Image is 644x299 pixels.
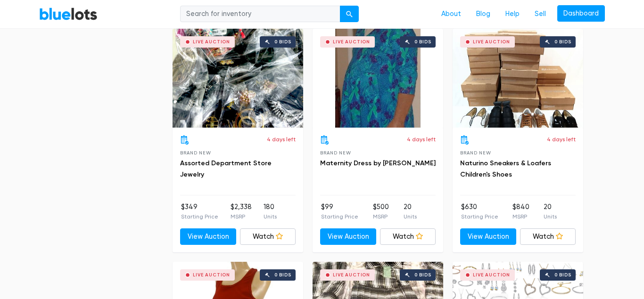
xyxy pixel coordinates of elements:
[180,150,211,155] span: Brand New
[407,135,436,144] p: 4 days left
[193,273,230,277] div: Live Auction
[512,212,529,221] p: MSRP
[404,212,417,221] p: Units
[320,150,351,155] span: Brand New
[313,29,443,128] a: Live Auction 0 bids
[264,212,277,221] p: Units
[404,202,417,221] li: 20
[414,40,431,44] div: 0 bids
[180,6,340,23] input: Search for inventory
[554,273,571,277] div: 0 bids
[173,29,303,128] a: Live Auction 0 bids
[320,228,376,245] a: View Auction
[39,7,98,21] a: BlueLots
[460,150,491,155] span: Brand New
[544,212,557,221] p: Units
[460,228,516,245] a: View Auction
[264,202,277,221] li: 180
[180,228,236,245] a: View Auction
[373,212,389,221] p: MSRP
[434,5,469,23] a: About
[321,212,358,221] p: Starting Price
[460,159,551,178] a: Naturino Sneakers & Loafers Children's Shoes
[461,212,498,221] p: Starting Price
[333,40,370,44] div: Live Auction
[547,135,576,144] p: 4 days left
[512,202,529,221] li: $840
[181,202,218,221] li: $349
[527,5,553,23] a: Sell
[240,228,296,245] a: Watch
[473,273,510,277] div: Live Auction
[380,228,436,245] a: Watch
[498,5,527,23] a: Help
[453,29,583,128] a: Live Auction 0 bids
[373,202,389,221] li: $500
[414,273,431,277] div: 0 bids
[557,5,605,22] a: Dashboard
[181,212,218,221] p: Starting Price
[180,159,272,178] a: Assorted Department Store Jewelry
[473,40,510,44] div: Live Auction
[544,202,557,221] li: 20
[274,40,291,44] div: 0 bids
[231,202,252,221] li: $2,338
[321,202,358,221] li: $99
[274,273,291,277] div: 0 bids
[554,40,571,44] div: 0 bids
[469,5,498,23] a: Blog
[333,273,370,277] div: Live Auction
[320,159,436,167] a: Maternity Dress by [PERSON_NAME]
[461,202,498,221] li: $630
[193,40,230,44] div: Live Auction
[520,228,576,245] a: Watch
[267,135,296,144] p: 4 days left
[231,212,252,221] p: MSRP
